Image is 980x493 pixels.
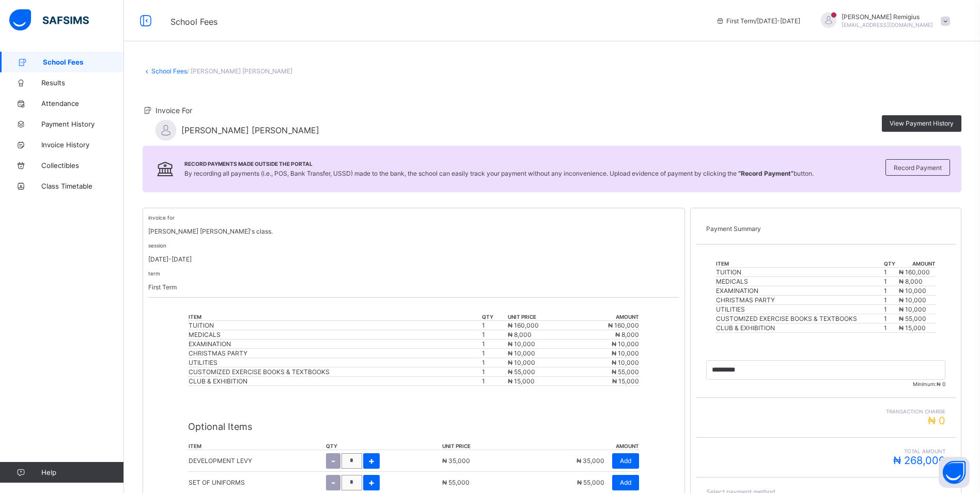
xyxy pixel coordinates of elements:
[188,421,640,432] p: Optional Items
[883,260,898,268] th: qty
[508,368,535,376] span: ₦ 55,000
[508,359,535,366] span: ₦ 10,000
[899,268,930,276] span: ₦ 160,000
[41,79,124,87] span: Results
[504,442,640,450] th: amount
[706,225,945,233] p: Payment Summary
[842,13,933,21] span: [PERSON_NAME] Remigius
[738,170,794,177] b: “Record Payment”
[715,323,884,333] td: CLUB & EXHIBITION
[41,141,124,149] span: Invoice History
[508,349,535,357] span: ₦ 10,000
[184,161,814,167] span: Record Payments Made Outside the Portal
[899,287,926,295] span: ₦ 10,000
[508,331,532,338] span: ₦ 8,000
[842,22,933,28] span: [EMAIL_ADDRESS][DOMAIN_NAME]
[442,479,470,486] span: ₦ 55,000
[612,340,639,348] span: ₦ 10,000
[481,358,507,367] td: 1
[615,331,639,338] span: ₦ 8,000
[189,377,481,385] div: CLUB & EXHIBITION
[508,321,539,329] span: ₦ 160,000
[189,368,481,376] div: CUSTOMIZED EXERCISE BOOKS & TEXTBOOKS
[148,242,166,249] small: session
[148,214,175,221] small: invoice for
[184,170,814,177] span: By recording all payments (i.e., POS, Bank Transfer, USSD) made to the bank, the school can easil...
[9,9,89,31] img: safsims
[716,17,800,25] span: session/term information
[612,377,639,385] span: ₦ 15,000
[481,321,507,330] td: 1
[715,277,884,286] td: MEDICALS
[481,349,507,358] td: 1
[898,260,936,268] th: amount
[442,457,470,465] span: ₦ 35,000
[508,377,535,385] span: ₦ 15,000
[715,268,884,277] td: TUITION
[41,468,123,476] span: Help
[577,479,604,486] span: ₦ 55,000
[189,457,252,465] p: DEVELOPMENT LEVY
[706,381,945,387] span: Minimum:
[715,296,884,305] td: CHRISTMAS PARTY
[620,479,631,486] span: Add
[928,414,945,427] span: ₦ 0
[883,277,898,286] td: 1
[939,457,970,488] button: Open asap
[507,313,573,321] th: unit price
[189,349,481,357] div: CHRISTMAS PARTY
[899,324,926,332] span: ₦ 15,000
[811,12,955,29] div: UgwuRemigius
[41,99,124,107] span: Attendance
[481,367,507,377] td: 1
[148,255,679,263] p: [DATE]-[DATE]
[41,182,124,190] span: Class Timetable
[612,359,639,366] span: ₦ 10,000
[883,305,898,314] td: 1
[620,457,631,465] span: Add
[187,67,292,75] span: / [PERSON_NAME] [PERSON_NAME]
[189,331,481,338] div: MEDICALS
[189,340,481,348] div: EXAMINATION
[148,270,160,276] small: term
[508,340,535,348] span: ₦ 10,000
[899,305,926,313] span: ₦ 10,000
[937,381,945,387] span: ₦ 0
[148,283,679,291] p: First Term
[331,455,335,466] span: -
[893,454,945,467] span: ₦ 268,000
[442,442,504,450] th: unit price
[894,164,942,172] span: Record Payment
[481,330,507,340] td: 1
[883,296,898,305] td: 1
[368,455,375,466] span: +
[148,227,679,235] p: [PERSON_NAME] [PERSON_NAME]'s class.
[573,313,640,321] th: amount
[612,349,639,357] span: ₦ 10,000
[481,377,507,386] td: 1
[189,321,481,329] div: TUITION
[188,313,481,321] th: item
[715,305,884,314] td: UTILITIES
[41,161,124,170] span: Collectibles
[325,442,442,450] th: qty
[43,58,124,66] span: School Fees
[608,321,639,329] span: ₦ 160,000
[577,457,604,465] span: ₦ 35,000
[189,479,245,486] p: SET OF UNIFORMS
[715,286,884,296] td: EXAMINATION
[481,313,507,321] th: qty
[181,125,319,135] span: [PERSON_NAME] [PERSON_NAME]
[331,477,335,488] span: -
[706,408,945,414] span: Transaction charge
[883,314,898,323] td: 1
[41,120,124,128] span: Payment History
[151,67,187,75] a: School Fees
[706,448,945,454] span: Total Amount
[170,17,217,27] span: School Fees
[883,268,898,277] td: 1
[883,286,898,296] td: 1
[899,315,926,322] span: ₦ 55,000
[188,442,325,450] th: item
[883,323,898,333] td: 1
